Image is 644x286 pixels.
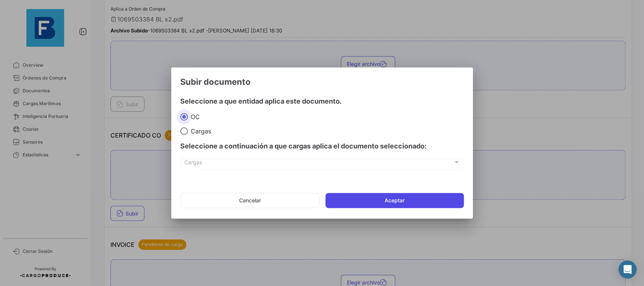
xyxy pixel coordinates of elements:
[188,113,200,121] span: OC
[180,193,319,208] button: Cancelar
[180,76,464,87] h3: Subir documento
[184,161,453,167] span: Cargas
[618,260,636,278] div: Abrir Intercom Messenger
[325,193,464,208] button: Aceptar
[180,141,464,151] h4: Seleccione a continuación a que cargas aplica el documento seleccionado:
[188,127,211,135] span: Cargas
[180,96,464,107] h4: Seleccione a que entidad aplica este documento.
